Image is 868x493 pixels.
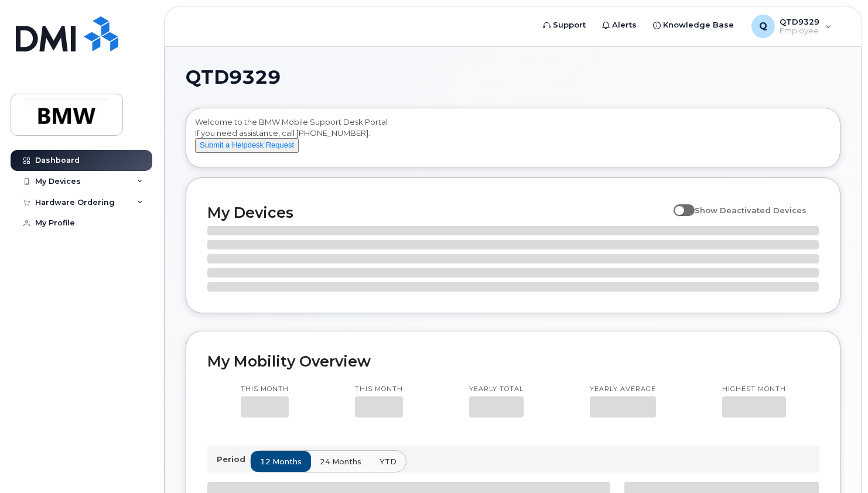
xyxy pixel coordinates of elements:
p: Period [217,454,250,465]
p: Highest month [722,385,786,394]
input: Show Deactivated Devices [674,199,683,208]
span: 24 months [320,456,361,467]
div: Welcome to the BMW Mobile Support Desk Portal If you need assistance, call [PHONE_NUMBER]. [195,117,831,163]
p: This month [355,385,403,394]
a: Submit a Helpdesk Request [195,140,299,149]
span: YTD [380,456,397,467]
span: QTD9329 [186,69,281,86]
h2: My Mobility Overview [207,352,819,370]
p: Yearly average [590,385,656,394]
h2: My Devices [207,204,668,221]
button: Submit a Helpdesk Request [195,138,299,153]
p: Yearly total [469,385,524,394]
p: This month [241,385,289,394]
span: Show Deactivated Devices [695,206,807,215]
